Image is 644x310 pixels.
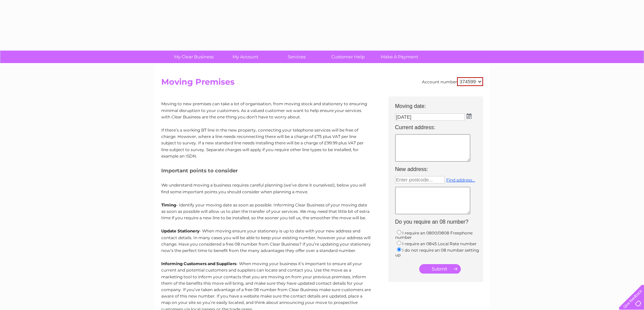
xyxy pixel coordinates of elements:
[161,202,371,221] p: - Identify your moving date as soon as possible. Informing Clear Business of your moving date as ...
[161,127,371,159] p: If there’s a working BT line in the new property, connecting your telephone services will be free...
[166,51,222,63] a: My Clear Business
[392,96,486,111] th: Moving date:
[161,168,371,173] h5: Important points to consider
[161,182,371,195] p: We understand moving a business requires careful planning (we’ve done it ourselves!), below you w...
[161,228,199,233] b: Update Stationery
[372,51,427,63] a: Make A Payment
[446,177,475,182] a: Find address...
[392,122,486,133] th: Current address:
[467,113,472,119] img: ...
[161,202,176,207] b: Timing
[161,77,483,90] h2: Moving Premises
[392,164,486,174] th: New address:
[320,51,376,63] a: Customer Help
[217,51,273,63] a: My Account
[161,101,371,120] p: Moving to new premises can take a lot of organisation, from moving stock and stationery to ensuri...
[269,51,325,63] a: Services
[392,217,486,227] th: Do you require an 08 number?
[392,227,486,259] td: I require an 0800/0808 Freephone number I require an 0845 Local Rate number I do not require an 0...
[161,228,371,254] p: - When moving ensure your stationery is up to date with your new address and contact details. In ...
[161,261,236,266] b: Informing Customers and Suppliers
[419,264,461,274] input: Submit
[422,77,483,86] div: Account number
